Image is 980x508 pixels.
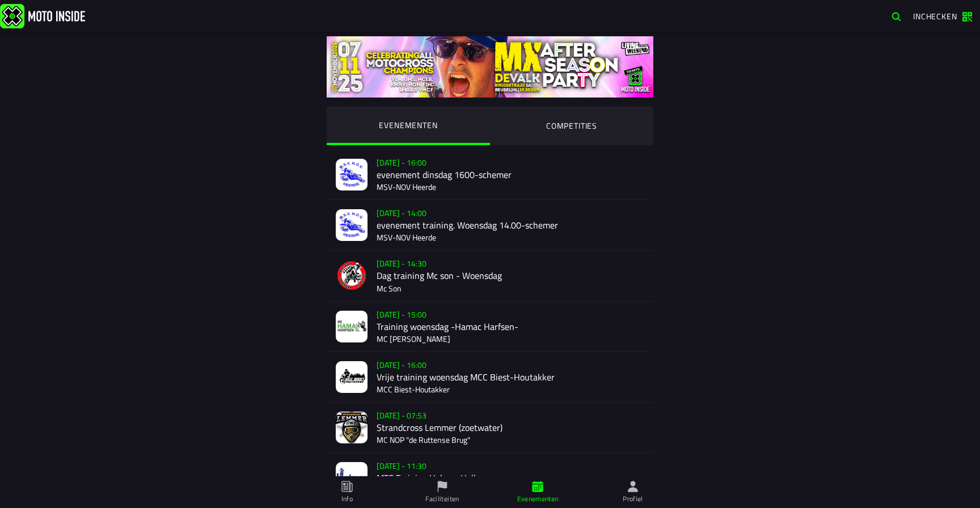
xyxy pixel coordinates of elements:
[907,6,978,26] a: Inchecken
[913,10,957,22] span: Inchecken
[336,462,367,494] img: event-image
[327,251,653,301] a: event-image[DATE] - 14:30Dag training Mc son - WoensdagMc Son
[327,36,653,98] img: yS2mQ5x6lEcu9W3BfYyVKNTZoCZvkN0rRC6TzDTC.jpg
[336,361,367,393] img: event-image
[336,159,367,190] img: event-image
[517,494,559,504] ion-label: Evenementen
[327,453,653,503] a: event-image[DATE] - 11:30MTC Training Halmac Halle[PERSON_NAME]
[425,494,459,504] ion-label: Faciliteiten
[327,200,653,251] a: event-image[DATE] - 14:00evenement training. Woensdag 14.00-schemerMSV-NOV Heerde
[336,209,367,241] img: event-image
[336,311,367,342] img: event-image
[327,403,653,453] a: event-image[DATE] - 07:53Strandcross Lemmer (zoetwater)MC NOP "de Ruttense Brug"
[623,494,643,504] ion-label: Profiel
[327,302,653,352] a: event-image[DATE] - 15:00Training woensdag -Hamac Harfsen-MC [PERSON_NAME]
[327,150,653,200] a: event-image[DATE] - 16:00evenement dinsdag 1600-schemerMSV-NOV Heerde
[336,412,367,443] img: event-image
[341,494,353,504] ion-label: Info
[327,352,653,403] a: event-image[DATE] - 16:00Vrije training woensdag MCC Biest-HoutakkerMCC Biest-Houtakker
[336,260,367,291] img: event-image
